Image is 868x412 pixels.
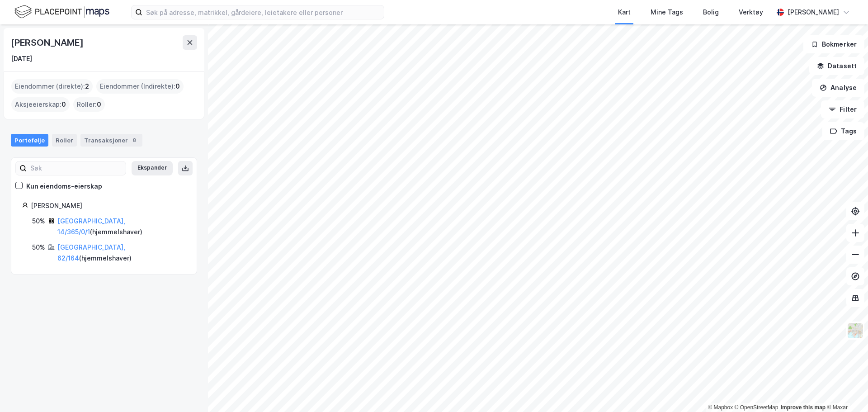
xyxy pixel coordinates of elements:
[132,161,173,175] button: Ekspander
[61,99,66,110] span: 0
[11,35,85,50] div: [PERSON_NAME]
[708,404,733,411] a: Mapbox
[11,79,93,94] div: Eiendommer (direkte) :
[57,243,125,262] a: [GEOGRAPHIC_DATA], 62/164
[26,181,102,192] div: Kun eiendoms-eierskap
[52,134,77,147] div: Roller
[142,5,384,19] input: Søk på adresse, matrikkel, gårdeiere, leietakere eller personer
[32,242,45,253] div: 50%
[812,79,864,97] button: Analyse
[739,7,763,18] div: Verktøy
[821,100,864,118] button: Filter
[85,81,89,92] span: 2
[73,97,105,112] div: Roller :
[175,81,180,92] span: 0
[97,99,101,110] span: 0
[11,97,70,112] div: Aksjeeierskap :
[788,7,839,18] div: [PERSON_NAME]
[14,4,109,20] img: logo.f888ab2527a4732fd821a326f86c7f29.svg
[57,217,125,236] a: [GEOGRAPHIC_DATA], 14/365/0/1
[57,242,186,264] div: ( hjemmelshaver )
[130,136,139,145] div: 8
[847,322,864,339] img: Z
[735,404,778,411] a: OpenStreetMap
[96,79,184,94] div: Eiendommer (Indirekte) :
[781,404,826,411] a: Improve this map
[803,35,864,53] button: Bokmerker
[11,53,32,64] div: [DATE]
[618,7,631,18] div: Kart
[651,7,683,18] div: Mine Tags
[31,200,186,211] div: [PERSON_NAME]
[822,122,864,140] button: Tags
[11,134,48,147] div: Portefølje
[27,161,126,175] input: Søk
[32,216,45,227] div: 50%
[823,369,868,412] iframe: Chat Widget
[809,57,864,75] button: Datasett
[703,7,719,18] div: Bolig
[57,216,186,237] div: ( hjemmelshaver )
[80,134,142,147] div: Transaksjoner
